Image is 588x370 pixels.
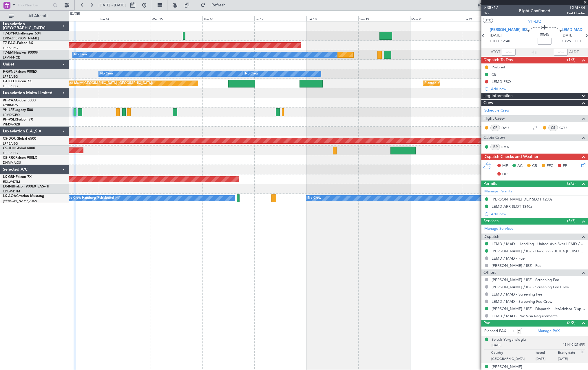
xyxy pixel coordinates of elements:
[483,181,497,187] span: Permits
[3,84,18,88] a: LFPB/LBG
[483,134,505,141] span: Cabin Crew
[558,351,580,357] p: Expiry date
[74,50,87,59] div: No Crew
[18,1,51,10] input: Trip Number
[492,292,542,297] a: LEMD / MAD - Screening Fee
[492,204,532,209] div: LEMD ARR SLOT 1340z
[567,218,576,224] span: (3/3)
[502,163,508,169] span: MF
[492,337,526,343] div: Selcuk Yorgancioglu
[3,161,21,165] a: DNMM/LOS
[490,27,527,33] span: [PERSON_NAME] IBZ
[3,118,33,121] a: 9H-VSLKFalcon 7X
[491,351,536,357] p: Country
[3,80,16,83] span: F-HECD
[3,108,14,112] span: 9H-LPZ
[490,125,500,131] div: CP
[567,320,576,326] span: (2/2)
[3,194,44,198] a: LX-AOACitation Mustang
[6,11,63,21] button: All Aircraft
[492,249,585,254] a: [PERSON_NAME] / IBZ - Handling - JETEX [PERSON_NAME]
[3,80,32,83] a: F-HECDFalcon 7X
[528,18,541,24] span: 9H-LPZ
[492,65,505,70] div: Prebrief
[483,93,513,99] span: Leg Information
[484,11,498,16] span: 1/2
[559,125,572,130] a: CGU
[68,194,120,203] div: No Crew Hamburg (Fuhlsbuttel Intl)
[562,33,574,39] span: [DATE]
[3,70,37,74] a: F-GPNJFalcon 900EX
[572,39,582,44] span: ELDT
[492,197,552,202] div: [PERSON_NAME] DEP SLOT 1230z
[3,147,15,150] span: CS-JHH
[100,70,114,78] div: No Crew
[492,263,542,268] a: [PERSON_NAME] / IBZ - Fuel
[3,108,33,112] a: 9H-LPZLegacy 500
[483,115,505,122] span: Flight Crew
[492,241,585,246] a: LEMD / MAD - Handling - United Avn Svcs LEMD / MAD
[3,103,18,107] a: FCBB/BZV
[491,49,500,55] span: ATOT
[492,79,511,84] div: LEMD FBO
[483,154,538,160] span: Dispatch Checks and Weather
[491,212,585,216] div: Add new
[532,163,537,169] span: CR
[536,351,558,357] p: Issued
[501,39,510,44] span: 12:40
[3,118,17,121] span: 9H-VSLK
[462,16,514,21] div: Tue 21
[483,57,513,63] span: Dispatch To-Dos
[151,16,202,21] div: Wed 15
[483,218,498,225] span: Services
[3,113,20,117] a: LFMD/CEQ
[484,328,506,334] label: Planned PAX
[502,172,507,177] span: DP
[483,320,490,327] span: Pax
[308,194,321,203] div: No Crew
[3,99,36,102] a: 9H-YAAGlobal 5000
[3,41,17,45] span: T7-EAGL
[562,27,582,33] span: LEMD MAD
[567,11,585,16] span: Pref Charter
[580,349,585,355] img: close
[70,12,80,17] div: [DATE]
[567,5,585,11] span: LXM784
[491,86,585,91] div: Add new
[3,185,14,188] span: LX-INB
[3,194,16,198] span: LX-AOA
[492,72,496,77] div: CB
[61,79,153,88] div: Planned Maint [GEOGRAPHIC_DATA] ([GEOGRAPHIC_DATA])
[15,14,61,18] span: All Aircraft
[3,41,33,45] a: T7-EAGLFalcon 8X
[490,39,499,44] span: ETOT
[3,74,18,79] a: LFPB/LBG
[425,79,516,88] div: Planned Maint [GEOGRAPHIC_DATA] ([GEOGRAPHIC_DATA])
[536,357,558,362] p: [DATE]
[3,36,39,41] a: EVRA/[PERSON_NAME]
[254,16,306,21] div: Fri 17
[207,3,231,7] span: Refresh
[563,163,567,169] span: FP
[3,55,20,60] a: LFMN/NCE
[198,1,233,10] button: Refresh
[3,141,18,146] a: LFPB/LBG
[567,180,576,186] span: (2/2)
[47,16,99,21] div: Mon 13
[484,5,498,11] span: 538717
[484,108,510,114] a: Schedule Crew
[492,285,569,289] a: [PERSON_NAME] / IBZ - Screening Fee Crew
[483,18,493,23] button: UTC
[491,357,536,362] p: [GEOGRAPHIC_DATA]
[502,49,516,56] input: --:--
[562,39,571,44] span: 13:25
[3,122,20,127] a: WMSA/SZB
[492,314,558,318] a: LEMD / MAD - Pax Visa Requirements
[538,328,560,334] a: Manage PAX
[3,147,35,150] a: CS-JHHGlobal 6000
[3,151,18,155] a: LFPB/LBG
[3,32,41,35] a: T7-DYNChallenger 604
[3,51,14,54] span: T7-EMI
[3,175,16,179] span: LX-GBH
[540,32,549,38] span: 00:45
